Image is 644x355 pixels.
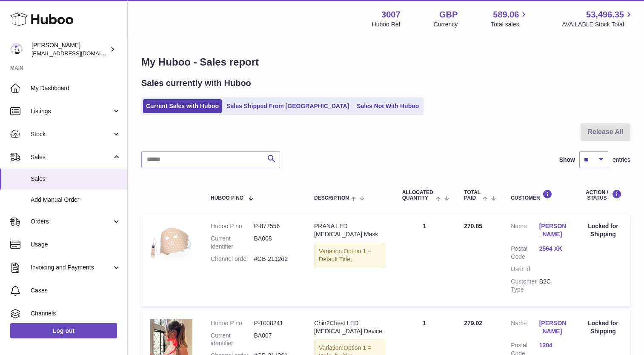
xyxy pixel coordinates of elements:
[562,20,634,29] span: AVAILABLE Stock Total
[211,195,243,201] span: Huboo P no
[464,190,481,201] span: Total paid
[539,245,567,253] a: 2564 XK
[511,245,539,261] dt: Postal Code
[150,222,192,265] img: 30071704385433.jpg
[211,332,254,348] dt: Current identifier
[613,156,630,164] span: entries
[511,222,539,240] dt: Name
[141,55,630,69] h1: My Huboo - Sales report
[211,255,254,263] dt: Channel order
[211,319,254,327] dt: Huboo P no
[31,309,121,318] span: Channels
[31,41,108,57] div: [PERSON_NAME]
[31,107,112,115] span: Listings
[254,222,298,230] dd: P-877556
[10,43,23,56] img: bevmay@maysama.com
[143,99,222,113] a: Current Sales with Huboo
[491,9,529,29] a: 589.06 Total sales
[354,99,422,113] a: Sales Not With Huboo
[211,222,254,230] dt: Huboo P no
[434,20,458,29] div: Currency
[394,214,456,306] td: 1
[254,235,298,251] dd: BA008
[539,319,567,335] a: [PERSON_NAME]
[211,235,254,251] dt: Current identifier
[584,222,622,238] div: Locked for Shipping
[584,189,622,201] div: Action / Status
[254,255,298,263] dd: #GB-211262
[586,9,624,20] span: 53,496.35
[372,20,401,29] div: Huboo Ref
[314,319,385,335] div: Chin2Chest LED [MEDICAL_DATA] Device
[464,320,482,326] span: 279.02
[314,222,385,238] div: PRANA LED [MEDICAL_DATA] Mask
[562,9,634,29] a: 53,496.35 AVAILABLE Stock Total
[584,319,622,335] div: Locked for Shipping
[559,156,575,164] label: Show
[31,175,121,183] span: Sales
[493,9,519,20] span: 589.06
[539,222,567,238] a: [PERSON_NAME]
[223,99,352,113] a: Sales Shipped From [GEOGRAPHIC_DATA]
[10,323,117,338] a: Log out
[254,319,298,327] dd: P-1008241
[439,9,458,20] strong: GBP
[31,240,121,249] span: Usage
[381,9,401,20] strong: 3007
[31,263,112,272] span: Invoicing and Payments
[511,278,539,294] dt: Customer Type
[31,218,112,226] span: Orders
[511,265,539,273] dt: User Id
[314,195,349,201] span: Description
[31,286,121,295] span: Cases
[31,50,125,57] span: [EMAIL_ADDRESS][DOMAIN_NAME]
[31,84,121,92] span: My Dashboard
[319,248,371,263] span: Option 1 = Default Title;
[314,243,385,268] div: Variation:
[491,20,529,29] span: Total sales
[511,319,539,338] dt: Name
[402,190,434,201] span: ALLOCATED Quantity
[141,77,251,89] h2: Sales currently with Huboo
[464,223,482,229] span: 270.85
[511,189,567,201] div: Customer
[539,278,567,294] dd: B2C
[31,130,112,138] span: Stock
[31,153,112,161] span: Sales
[254,332,298,348] dd: BA007
[31,196,121,204] span: Add Manual Order
[539,341,567,349] a: 1204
